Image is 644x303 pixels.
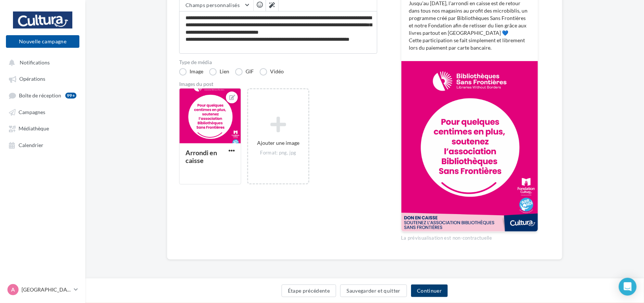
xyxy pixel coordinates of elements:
[179,60,377,65] label: Type de média
[4,121,81,135] a: Médiathèque
[11,286,15,293] span: A
[179,81,377,87] div: Images du post
[20,59,50,66] span: Notifications
[4,72,81,85] a: Opérations
[4,138,81,151] a: Calendrier
[4,105,81,119] a: Campagnes
[185,2,240,8] span: Champs personnalisés
[19,76,45,82] span: Opérations
[6,283,79,297] a: A [GEOGRAPHIC_DATA]
[185,149,217,164] div: Arrondi en caisse
[619,278,637,296] div: Open Intercom Messenger
[19,109,45,115] span: Campagnes
[260,68,284,76] label: Vidéo
[22,286,71,293] p: [GEOGRAPHIC_DATA]
[65,93,76,99] div: 99+
[209,68,229,76] label: Lien
[19,142,43,148] span: Calendrier
[19,92,61,99] span: Boîte de réception
[19,126,49,132] span: Médiathèque
[340,284,407,297] button: Sauvegarder et quitter
[6,35,79,48] button: Nouvelle campagne
[411,284,448,297] button: Continuer
[4,89,81,102] a: Boîte de réception99+
[401,232,538,242] div: La prévisualisation est non-contractuelle
[282,284,336,297] button: Étape précédente
[179,68,203,76] label: Image
[235,68,254,76] label: GIF
[4,56,78,69] button: Notifications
